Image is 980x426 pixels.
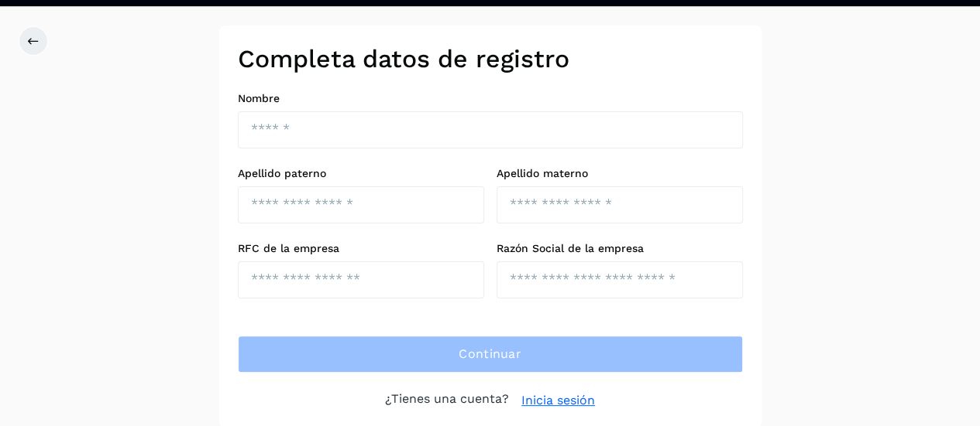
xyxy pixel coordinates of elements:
[385,391,509,410] p: ¿Tienes una cuenta?
[238,336,743,373] button: Continuar
[497,242,743,255] label: Razón Social de la empresa
[238,44,743,73] h2: Completa datos de registro
[497,167,743,180] label: Apellido materno
[238,242,484,255] label: RFC de la empresa
[521,391,595,410] a: Inicia sesión
[459,346,521,363] span: Continuar
[238,167,484,180] label: Apellido paterno
[238,92,743,105] label: Nombre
